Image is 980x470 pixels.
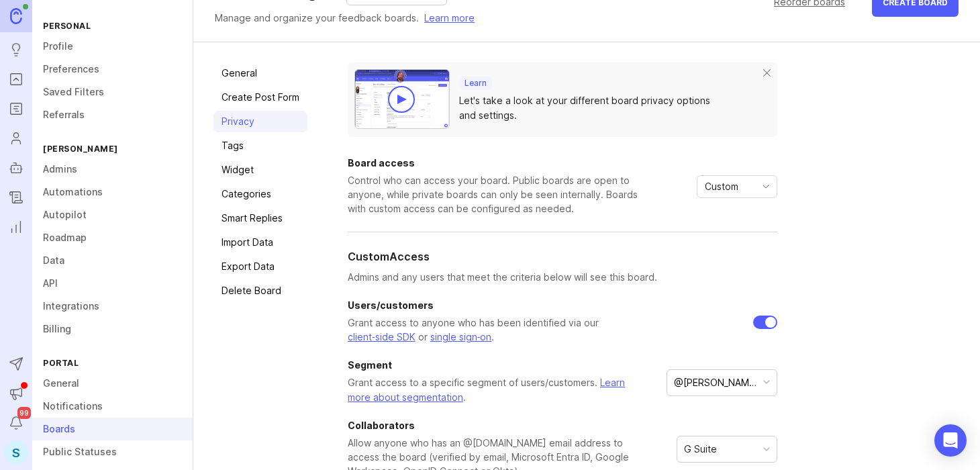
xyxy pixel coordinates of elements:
div: Portal [32,354,193,372]
a: Ideas [4,38,28,62]
div: Grant access to a specific segment of users/customers. . [348,375,643,405]
a: Widget [213,159,307,181]
a: Profile [32,35,193,58]
img: Canny Home [10,8,22,23]
a: Learn more [424,11,475,26]
a: Import Data [213,232,307,253]
p: Admins and any users that meet the criteria below will see this board. [348,270,777,285]
a: Public Statuses [32,440,193,463]
span: Custom [705,179,738,194]
a: single sign‑on [430,331,492,342]
img: video-thumbnail-privacy-dac4fa42d9a25228b883fcf3c7704dd2.jpg [354,69,450,129]
a: General [32,372,193,395]
a: Notifications [32,395,193,418]
a: client‑side SDK [348,331,415,342]
a: Delete Board [213,280,307,301]
a: Autopilot [32,203,193,226]
a: Reporting [4,215,28,239]
a: Integrations [32,295,193,318]
a: Automations [32,181,193,203]
svg: toggle icon [755,181,777,192]
a: Create Post Form [213,87,307,108]
div: Let's take a look at your different board privacy options and settings. [459,93,746,123]
a: Roadmaps [4,97,28,121]
div: Users/customers [348,301,643,310]
div: [PERSON_NAME] [32,140,193,158]
a: Portal [4,67,28,91]
a: Categories [213,183,307,205]
a: Tags [213,135,307,156]
span: 99 [17,407,31,419]
p: Learn [464,78,487,89]
a: Referrals [32,103,193,126]
div: G Suite [684,442,717,457]
a: Privacy [213,111,307,132]
div: Open Intercom Messenger [934,424,967,457]
a: Learn more about segmentation [348,377,625,403]
a: General [213,62,307,84]
a: Admins [32,158,193,181]
a: Preferences [32,58,193,81]
button: Send to Autopilot [4,352,28,376]
a: Smart Replies [213,207,307,229]
div: Segment [348,361,643,370]
a: Saved Filters [32,81,193,103]
a: Billing [32,318,193,340]
h5: Custom Access [348,248,430,265]
a: Changelog [4,185,28,209]
div: @[PERSON_NAME][URL] [674,375,758,390]
a: Autopilot [4,156,28,180]
a: Data [32,249,193,272]
div: Grant access to anyone who has been identified via our or . [348,316,643,344]
a: Roadmap [32,226,193,249]
button: Announcements [4,381,28,406]
button: Notifications [4,411,28,435]
div: Board access [348,158,643,168]
a: API [32,272,193,295]
a: Export Data [213,256,307,277]
div: toggle menu [697,175,777,198]
div: Personal [32,17,193,35]
button: S [4,440,28,465]
div: Collaborators [348,421,643,430]
div: Control who can access your board. Public boards are open to anyone, while private boards can onl... [348,173,643,216]
div: Manage and organize your feedback boards. [215,11,475,26]
a: Users [4,126,28,150]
